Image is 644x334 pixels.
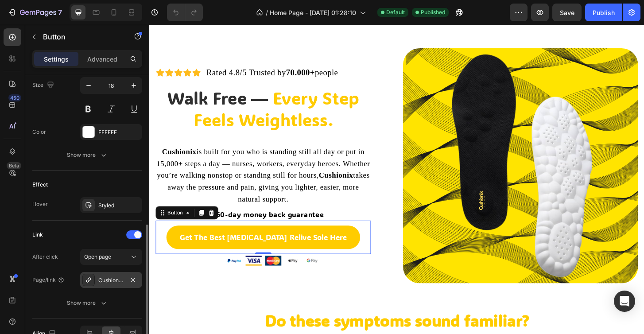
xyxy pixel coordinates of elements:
[560,9,574,16] span: Save
[32,295,142,311] button: Show more
[67,299,108,307] div: Show more
[8,94,21,101] div: 450
[182,157,219,166] strong: Cushionix
[266,8,268,17] span: /
[71,198,188,208] span: 60-day money back guarantee
[43,31,118,42] p: Button
[32,200,48,208] div: Hover
[124,307,408,329] strong: Do these symptoms sound familiar?
[18,198,38,206] div: Button
[58,7,62,18] p: 7
[32,147,142,163] button: Show more
[4,4,66,21] button: 7
[18,216,226,241] a: Get The Best [MEDICAL_DATA] Relive Sole Here
[32,253,58,261] div: After click
[80,249,142,265] button: Open page
[32,128,46,136] div: Color
[32,221,212,235] p: Get The Best [MEDICAL_DATA] Relive Sole Here
[98,276,124,284] div: Cushionix Comfort Soles
[167,4,203,21] div: Undo/Redo
[67,151,108,159] div: Show more
[614,291,635,312] div: Open Intercom Messenger
[386,8,405,16] span: Default
[32,276,65,284] div: Page/link
[87,54,117,64] p: Advanced
[421,8,445,16] span: Published
[82,248,183,259] img: 495611768014373769-47762bdc-c92b-46d1-973d-50401e2847fe.png
[149,25,644,334] iframe: Design area
[32,181,48,189] div: Effect
[32,79,56,91] div: Size
[44,54,69,64] p: Settings
[84,253,111,260] span: Open page
[272,25,525,278] img: gempages_583876758214804308-497304ec-7a96-45c7-860e-455d6d549b42.png
[98,128,140,136] div: FFFFFF
[7,162,21,169] div: Beta
[552,4,582,21] button: Save
[585,4,622,21] button: Publish
[593,8,615,17] div: Publish
[98,202,140,210] div: Styled
[32,231,43,239] div: Link
[270,8,356,17] span: Home Page - [DATE] 01:28:10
